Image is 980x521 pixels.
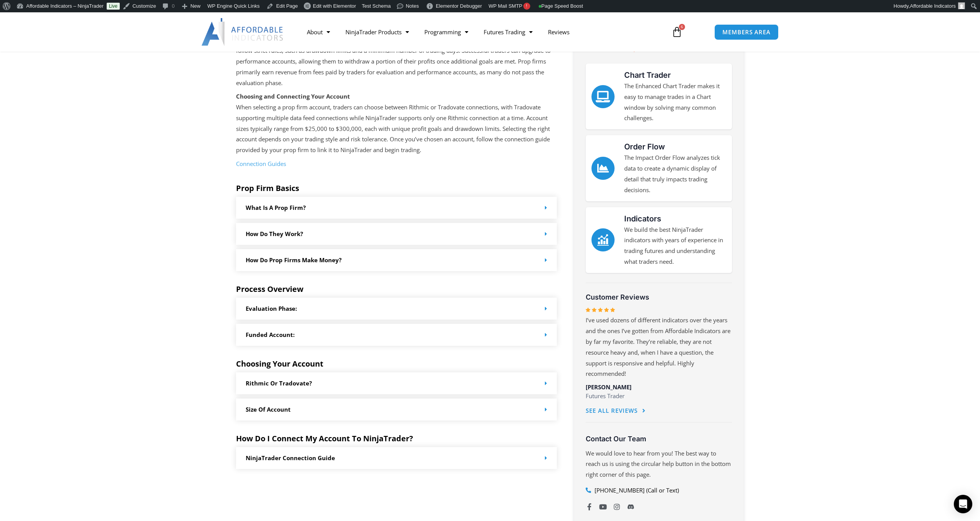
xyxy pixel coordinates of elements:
nav: Menu [299,23,663,41]
span: Edit with Elementor [313,3,356,9]
a: What is a prop firm? [246,204,306,211]
a: How Do they work? [246,230,303,238]
a: Funded Account: [246,331,295,338]
p: Futures Trader [586,391,732,402]
a: Chart Trader [624,70,671,80]
a: Evaluation Phase: [246,305,297,312]
a: Indicators [591,228,615,251]
h3: Contact Our Team [586,434,732,443]
h3: Customer Reviews [586,293,732,302]
a: Order Flow [624,142,665,151]
span: ! [523,3,530,10]
div: NinjaTrader Connection Guide [236,447,557,469]
h5: How Do I Connect My Account To NinjaTrader? [236,434,557,443]
a: See All Reviews [586,402,646,420]
p: We build the best NinjaTrader indicators with years of experience in trading futures and understa... [624,224,726,267]
a: Order Flow [591,157,615,180]
div: Rithmic or Tradovate? [236,372,557,394]
a: Indicators [624,214,661,223]
a: NinjaTrader Connection Guide [246,454,335,462]
a: Futures Trading [476,23,540,41]
img: LogoAI | Affordable Indicators – NinjaTrader [201,18,284,46]
a: How do Prop Firms make money? [246,256,342,264]
span: 6 [679,24,685,30]
span: Affordable Indicators [910,3,956,9]
span: [PHONE_NUMBER] (Call or Text) [593,485,679,496]
div: What is a prop firm? [236,197,557,219]
a: NinjaTrader Products [338,23,417,41]
h5: Process Overview [236,285,557,294]
a: Live [107,3,120,10]
div: How Do they work? [236,223,557,245]
span: [PERSON_NAME] [586,383,632,391]
p: The Impact Order Flow analyzes tick data to create a dynamic display of detail that truly impacts... [624,152,726,195]
p: When selecting a prop firm account, traders can choose between Rithmic or Tradovate connections, ... [236,91,557,156]
h5: Prop Firm Basics [236,184,557,193]
a: Connection Guides [236,160,286,168]
div: How do Prop Firms make money? [236,249,557,271]
div: Size of Account [236,399,557,420]
strong: Choosing and Connecting Your Account [236,92,350,100]
p: Prop firms, or proprietary trading firms, provide traders with capital to trade financial markets... [236,24,557,88]
a: Programming [417,23,476,41]
a: MEMBERS AREA [714,24,779,40]
div: Evaluation Phase: [236,298,557,320]
a: Rithmic or Tradovate? [246,379,312,387]
h5: Choosing Your Account [236,359,557,369]
a: Chart Trader [591,85,615,108]
a: 6 [660,21,694,43]
p: I’ve used dozens of different indicators over the years and the ones I’ve gotten from Affordable ... [586,315,732,379]
span: See All Reviews [586,408,638,414]
p: The Enhanced Chart Trader makes it easy to manage trades in a Chart window by solving many common... [624,81,726,124]
div: Open Intercom Messenger [954,495,972,513]
a: About [299,23,338,41]
span: MEMBERS AREA [722,29,771,35]
a: Reviews [540,23,577,41]
div: Funded Account: [236,324,557,346]
a: Size of Account [246,405,291,413]
p: We would love to hear from you! The best way to reach us is using the circular help button in the... [586,448,732,481]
